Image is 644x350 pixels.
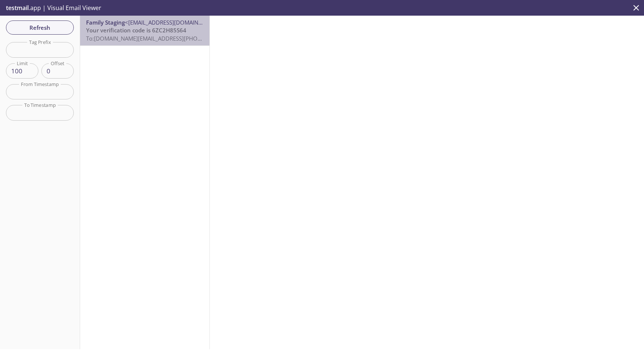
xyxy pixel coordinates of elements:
button: Refresh [6,20,74,35]
span: Family Staging [86,19,125,26]
span: To: [DOMAIN_NAME][EMAIL_ADDRESS][PHONE_NUMBER][DOMAIN_NAME] [86,35,276,42]
span: <[EMAIL_ADDRESS][DOMAIN_NAME]> [125,19,221,26]
nav: emails [80,16,209,46]
div: Family Staging<[EMAIL_ADDRESS][DOMAIN_NAME]>Your verification code is 6ZC2H85S64To:[DOMAIN_NAME][... [80,16,209,45]
span: Refresh [12,23,68,32]
span: Your verification code is 6ZC2H85S64 [86,26,186,34]
span: testmail [6,4,29,12]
